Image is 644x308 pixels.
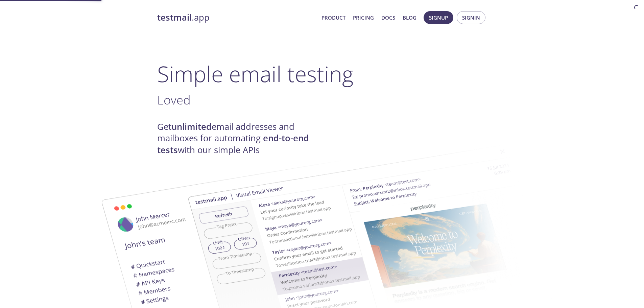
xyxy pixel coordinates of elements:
[157,121,322,156] h4: Get email addresses and mailboxes for automating with our simple APIs
[171,121,212,133] strong: unlimited
[462,13,480,22] span: Signin
[157,11,192,23] strong: testmail
[429,13,448,22] span: Signup
[403,13,416,22] a: Blog
[157,91,191,108] span: Loved
[157,12,316,23] a: testmail.app
[157,61,487,87] h1: Simple email testing
[321,13,345,22] a: Product
[381,13,395,22] a: Docs
[157,132,309,156] strong: end-to-end tests
[353,13,374,22] a: Pricing
[457,11,485,24] button: Signin
[424,11,453,24] button: Signup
